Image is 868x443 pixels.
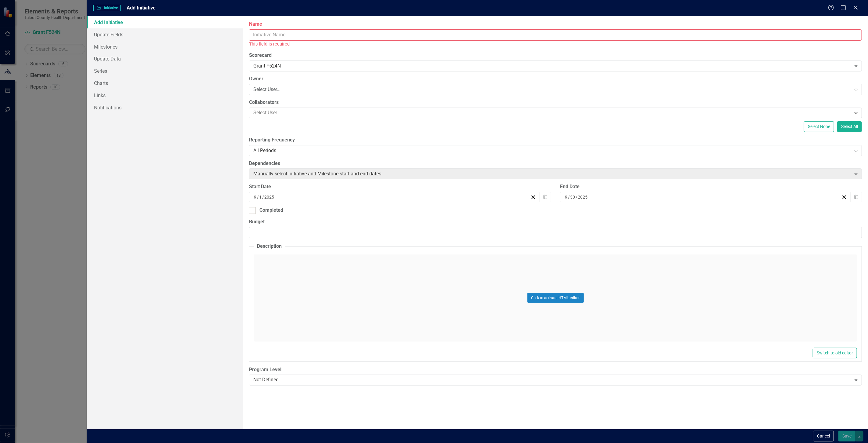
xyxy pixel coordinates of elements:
legend: Description [254,243,285,250]
div: Manually select Initiative and Milestone start and end dates [253,170,851,178]
button: Click to activate HTML editor [527,293,584,303]
a: Add Initiative [87,16,243,28]
input: Initiative Name [249,29,862,41]
span: / [568,194,570,200]
label: Budget [249,218,862,225]
button: Save [838,431,855,441]
a: Milestones [87,41,243,53]
a: Series [87,65,243,77]
span: Add Initiative [127,5,156,11]
div: This field is required [249,41,862,48]
button: Switch to old editor [813,348,857,358]
label: Scorecard [249,52,862,59]
label: Collaborators [249,99,862,106]
span: / [576,194,577,200]
button: Select All [837,121,862,132]
a: Update Fields [87,28,243,41]
span: Initiative [93,5,120,11]
div: All Periods [253,147,851,154]
div: End Date [560,183,862,190]
a: Links [87,89,243,101]
label: Owner [249,75,862,82]
div: Completed [259,207,283,214]
button: Cancel [813,431,834,441]
div: Grant F524N [253,63,851,70]
div: Start Date [249,183,551,190]
span: / [262,194,264,200]
button: Select None [804,121,834,132]
label: Reporting Frequency [249,137,862,144]
a: Charts [87,77,243,89]
a: Update Data [87,53,243,65]
a: Notifications [87,101,243,114]
span: / [257,194,259,200]
div: Not Defined [253,377,851,384]
label: Name [249,21,862,28]
label: Program Level [249,366,862,373]
div: Select User... [253,86,851,93]
label: Dependencies [249,160,862,167]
